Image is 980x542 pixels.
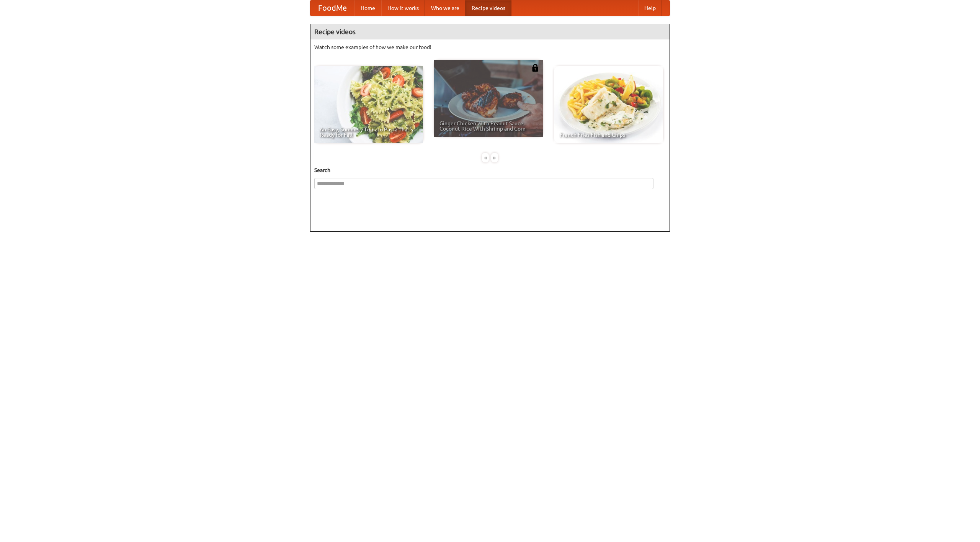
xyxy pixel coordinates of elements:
[310,0,354,16] a: FoodMe
[531,64,539,72] img: 483408.png
[560,132,658,138] span: French Fries Fish and Chips
[314,66,423,143] a: An Easy, Summery Tomato Pasta That's Ready for Fall
[638,0,662,16] a: Help
[554,66,663,143] a: French Fries Fish and Chips
[314,166,666,174] h5: Search
[310,24,670,39] h4: Recipe videos
[465,0,511,16] a: Recipe videos
[314,43,666,51] p: Watch some examples of how we make our food!
[381,0,425,16] a: How it works
[320,127,418,138] span: An Easy, Summery Tomato Pasta That's Ready for Fall
[425,0,465,16] a: Who we are
[482,153,489,162] div: «
[491,153,498,162] div: »
[354,0,381,16] a: Home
